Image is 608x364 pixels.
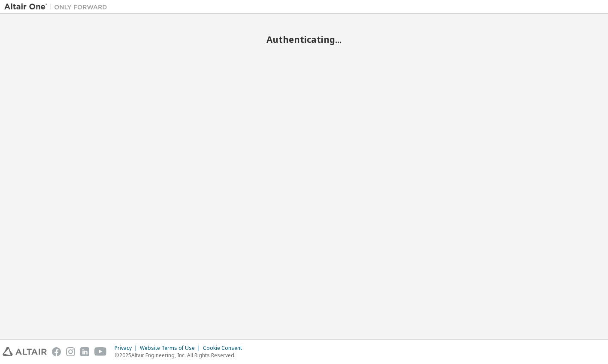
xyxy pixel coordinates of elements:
[203,345,247,352] div: Cookie Consent
[66,347,75,356] img: instagram.svg
[52,347,61,356] img: facebook.svg
[115,345,140,352] div: Privacy
[80,347,89,356] img: linkedin.svg
[94,347,107,356] img: youtube.svg
[4,3,112,11] img: Altair One
[115,352,247,359] p: © 2025 Altair Engineering, Inc. All Rights Reserved.
[140,345,203,352] div: Website Terms of Use
[4,34,604,45] h2: Authenticating...
[3,347,47,356] img: altair_logo.svg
